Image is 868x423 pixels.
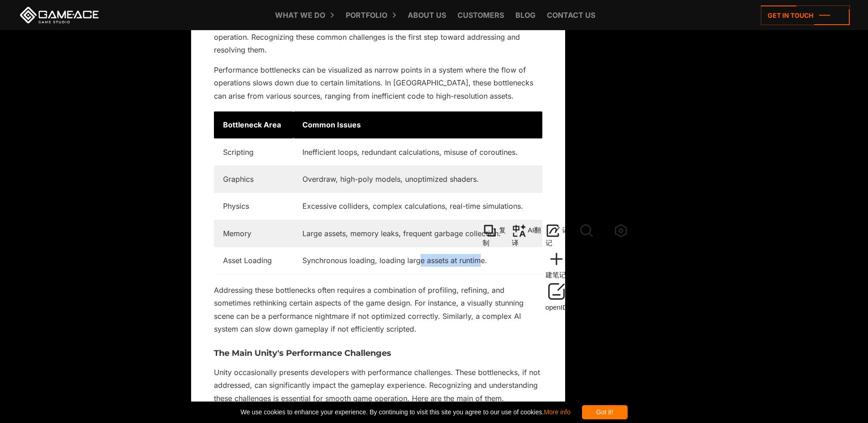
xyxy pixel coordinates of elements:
[214,63,542,102] p: Performance bottlenecks can be visualized as narrow points in a system where the flow of operatio...
[214,193,293,220] td: Physics
[582,405,628,419] div: Got it!
[546,226,576,247] span: 记笔记
[214,284,542,336] p: Addressing these bottlenecks often requires a combination of profiling, refining, and sometimes r...
[240,405,570,419] span: We use cookies to enhance your experience. By continuing to visit this site you agree to our use ...
[613,223,628,238] img: AivEMIV8KsPvPPD9SxUql4SH8QqllF07RjqtXqV5ygdJe4UlMEr3zb7XZL+lAGNfV6vZfL5R4VAYnRBZUUEhoFNTJsoqO0CbC...
[293,193,542,220] td: Excessive colliders, complex calculations, real-time simulations.
[293,166,542,193] td: Overdraw, high-poly models, unoptimized shaders.
[579,226,609,247] span: AI搜索
[293,220,542,247] td: Large assets, memory leaks, frequent garbage collection.
[579,223,594,238] img: hH46hMuwJzBHKAAAAAElFTkSuQmCC
[223,120,281,129] strong: Bottleneck Area
[214,349,542,358] h3: The Main Unity's Performance Challenges
[512,226,541,247] span: AI翻译
[546,303,567,311] span: openID
[483,226,506,247] span: 复制
[761,5,850,25] a: Get in touch
[214,166,293,193] td: Graphics
[214,138,293,165] td: Scripting
[546,280,567,302] img: edit_icon.png
[483,223,497,238] img: +vywMD4W03sz8AcLhV9TmKVjsAAAAABJRU5ErkJggg==
[214,247,293,274] td: Asset Loading
[546,248,567,270] img: add_icon.png
[546,223,560,238] img: note_menu_logo_v2.png
[544,408,570,416] a: More info
[293,247,542,274] td: Synchronous loading, loading large assets at runtime.
[293,138,542,165] td: Inefficient loops, redundant calculations, misuse of coroutines.
[302,120,361,129] strong: Common Issues
[512,223,526,238] img: Y6Fg4b0bCsMmW1P9Q+wunl0AW5XwHbQAAAABJRU5ErkJggg==
[214,220,293,247] td: Memory
[214,366,542,405] p: Unity occasionally presents developers with performance challenges. These bottlenecks, if not add...
[214,5,542,57] p: Unity, while , is not immune to performance issues. Developers often encounter specific bottlenec...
